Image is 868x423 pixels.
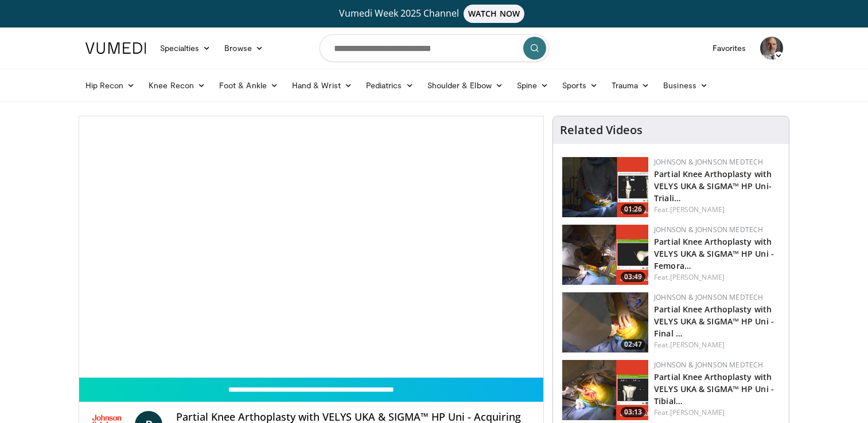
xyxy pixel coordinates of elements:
[654,340,780,350] div: Feat.
[562,292,648,352] img: 2dac1888-fcb6-4628-a152-be974a3fbb82.png.150x105_q85_crop-smart_upscale.png
[555,74,605,97] a: Sports
[562,157,648,217] img: 54517014-b7e0-49d7-8366-be4d35b6cc59.png.150x105_q85_crop-smart_upscale.png
[654,225,763,234] a: Johnson & Johnson MedTech
[320,34,549,62] input: Search topics, interventions
[654,408,780,418] div: Feat.
[654,157,763,167] a: Johnson & Johnson MedTech
[621,204,645,214] span: 01:26
[654,304,774,339] a: Partial Knee Arthoplasty with VELYS UKA & SIGMA™ HP Uni - Final …
[560,123,643,137] h4: Related Videos
[464,5,524,23] span: WATCH NOW
[142,74,212,97] a: Knee Recon
[654,205,780,215] div: Feat.
[654,169,772,203] a: Partial Knee Arthoplasty with VELYS UKA & SIGMA™ HP Uni- Triali…
[706,37,753,60] a: Favorites
[212,74,285,97] a: Foot & Ankle
[654,360,763,370] a: Johnson & Johnson MedTech
[359,74,421,97] a: Pediatrics
[605,74,657,97] a: Trauma
[421,74,510,97] a: Shoulder & Elbow
[656,74,715,97] a: Business
[670,340,725,350] a: [PERSON_NAME]
[670,205,725,214] a: [PERSON_NAME]
[621,272,645,282] span: 03:49
[562,292,648,352] a: 02:47
[562,225,648,285] img: 13513cbe-2183-4149-ad2a-2a4ce2ec625a.png.150x105_q85_crop-smart_upscale.png
[285,74,359,97] a: Hand & Wrist
[217,37,270,60] a: Browse
[670,408,725,417] a: [PERSON_NAME]
[654,272,780,283] div: Feat.
[760,37,783,60] img: Avatar
[87,5,781,23] a: Vumedi Week 2025 ChannelWATCH NOW
[670,272,725,282] a: [PERSON_NAME]
[562,360,648,420] img: fca33e5d-2676-4c0d-8432-0e27cf4af401.png.150x105_q85_crop-smart_upscale.png
[79,74,142,97] a: Hip Recon
[79,116,544,378] video-js: Video Player
[85,42,146,54] img: VuMedi Logo
[153,37,218,60] a: Specialties
[562,225,648,285] a: 03:49
[562,157,648,217] a: 01:26
[654,371,774,406] a: Partial Knee Arthoplasty with VELYS UKA & SIGMA™ HP Uni - Tibial…
[562,360,648,420] a: 03:13
[654,292,763,302] a: Johnson & Johnson MedTech
[621,339,645,350] span: 02:47
[654,236,774,271] a: Partial Knee Arthoplasty with VELYS UKA & SIGMA™ HP Uni - Femora…
[510,74,555,97] a: Spine
[621,407,645,417] span: 03:13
